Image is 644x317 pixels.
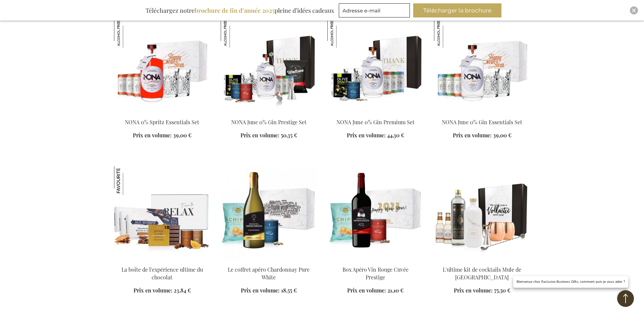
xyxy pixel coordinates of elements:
[114,19,143,48] img: NONA 0% Spritz Essentials Set
[327,19,356,48] img: NONA June 0% Gin Premium Set
[327,166,423,260] img: Box Apéro Vin Rouge Cuvée Prestige
[494,287,511,294] span: 75,50 €
[221,19,250,48] img: NONA June 0% Gin Prestige Set
[387,287,404,294] span: 21,10 €
[114,258,210,264] a: The Ultimate Chocolate Experience Box La boîte de l'expérience ultime du chocolat
[133,287,191,295] a: Prix en volume: 23,84 €
[454,287,493,294] span: Prix en volume:
[339,3,410,17] input: Adresse e-mail
[114,19,210,113] img: NONA 0% Apérol Spritz Essentials Set
[336,119,415,126] a: NONA June 0% Gin Premium Set
[630,6,638,14] div: Close
[434,19,530,113] img: NONA June 0% Gin Essentials Set
[281,132,297,139] span: 50,35 €
[347,132,386,139] span: Prix en volume:
[125,119,199,126] a: NONA 0% Spritz Essentials Set
[133,132,172,139] span: Prix en volume:
[339,3,412,19] form: marketing offers and promotions
[133,287,172,294] span: Prix en volume:
[453,132,512,139] a: Prix en volume: 39,00 €
[228,266,310,281] a: Le coffret apéro Chardonnay Pure White
[241,287,280,294] span: Prix en volume:
[434,19,463,48] img: NONA June 0% Gin Essentials Set
[173,132,192,139] span: 39,00 €
[342,266,409,281] a: Box Apéro Vin Rouge Cuvée Prestige
[221,110,317,117] a: NONA June 0% Gin Prestige Set NONA June 0% Gin Prestige Set
[347,287,386,294] span: Prix en volume:
[327,258,423,264] a: Box Apéro Vin Rouge Cuvée Prestige
[121,266,203,281] a: La boîte de l'expérience ultime du chocolat
[434,110,530,117] a: NONA June 0% Gin Essentials Set NONA June 0% Gin Essentials Set
[231,119,307,126] a: NONA June 0% Gin Prestige Set
[240,132,279,139] span: Prix en volume:
[133,132,192,139] a: Prix en volume: 39,00 €
[454,287,511,295] a: Prix en volume: 75,50 €
[347,287,404,295] a: Prix en volume: 21,10 €
[493,132,512,139] span: 39,00 €
[240,132,297,139] a: Prix en volume: 50,35 €
[453,132,492,139] span: Prix en volume:
[442,119,522,126] a: NONA June 0% Gin Essentials Set
[174,287,191,294] span: 23,84 €
[195,6,275,14] b: brochure de fin d’année 2025
[143,3,337,17] div: Téléchargez notre pleine d’idées cadeaux
[241,287,297,295] a: Prix en volume: 18,55 €
[347,132,404,139] a: Prix en volume: 44,30 €
[114,166,143,195] img: La boîte de l'expérience ultime du chocolat
[434,166,530,260] img: Beer Apéro Gift Box
[632,8,636,12] img: Close
[281,287,297,294] span: 18,55 €
[221,258,317,264] a: Le coffret apéro Chardonnay Pure White
[327,19,423,113] img: NONA June 0% Gin Premium Set
[114,166,210,260] img: The Ultimate Chocolate Experience Box
[413,3,501,17] button: Télécharger la brochure
[387,132,404,139] span: 44,30 €
[327,110,423,117] a: NONA June 0% Gin Premium Set NONA June 0% Gin Premium Set
[114,110,210,117] a: NONA 0% Apérol Spritz Essentials Set NONA 0% Spritz Essentials Set
[221,19,317,113] img: NONA June 0% Gin Prestige Set
[221,166,317,260] img: Le coffret apéro Chardonnay Pure White
[434,258,530,264] a: Beer Apéro Gift Box
[443,266,521,281] a: L'ultime kit de cocktails Mule de [GEOGRAPHIC_DATA]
